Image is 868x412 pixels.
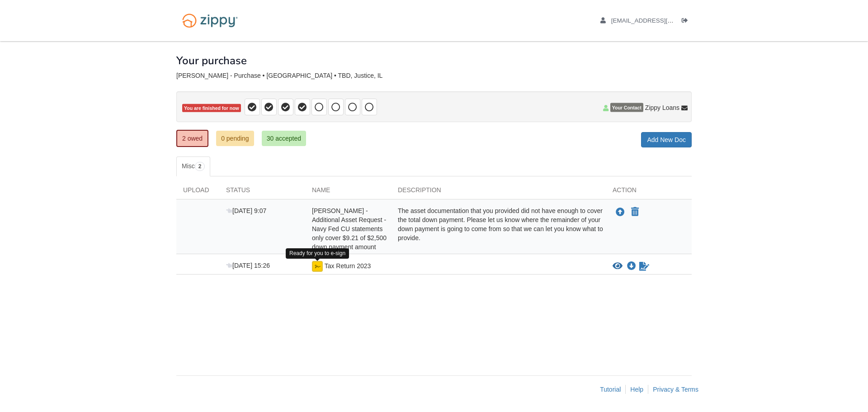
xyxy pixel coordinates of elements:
[176,185,219,199] div: Upload
[325,262,371,270] span: Tax Return 2023
[645,103,679,112] span: Zippy Loans
[641,132,692,147] a: Add New Doc
[305,185,391,199] div: Name
[613,262,623,271] button: View Tax Return 2023
[600,386,621,393] a: Tutorial
[638,261,650,272] a: Sign Form
[653,386,698,393] a: Privacy & Terms
[610,103,643,112] span: Your Contact
[176,130,208,147] a: 2 owed
[216,131,254,146] a: 0 pending
[630,386,643,393] a: Help
[176,72,692,80] div: [PERSON_NAME] - Purchase • [GEOGRAPHIC_DATA] • TBD, Justice, IL
[226,207,266,214] span: [DATE] 9:07
[262,131,306,146] a: 30 accepted
[615,206,626,218] button: Upload Briana Oden - Additional Asset Request - Navy Fed CU statements only cover $9.21 of $2,500...
[391,206,606,251] div: The asset documentation that you provided did not have enough to cover the total down payment. Pl...
[606,185,692,199] div: Action
[176,55,247,66] h1: Your purchase
[176,9,244,32] img: Logo
[611,17,715,24] span: brianaoden@icloud.com
[195,162,205,171] span: 2
[391,185,606,199] div: Description
[682,17,692,26] a: Log out
[219,185,305,199] div: Status
[312,261,323,272] img: Ready for you to esign
[176,156,210,176] a: Misc
[226,262,270,269] span: [DATE] 15:26
[627,263,636,270] a: Download Tax Return 2023
[182,104,241,113] span: You are finished for now
[600,17,715,26] a: edit profile
[630,207,640,218] button: Declare Briana Oden - Additional Asset Request - Navy Fed CU statements only cover $9.21 of $2,50...
[286,248,349,259] div: Ready for you to e-sign
[312,207,387,251] span: [PERSON_NAME] - Additional Asset Request - Navy Fed CU statements only cover $9.21 of $2,500 down...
